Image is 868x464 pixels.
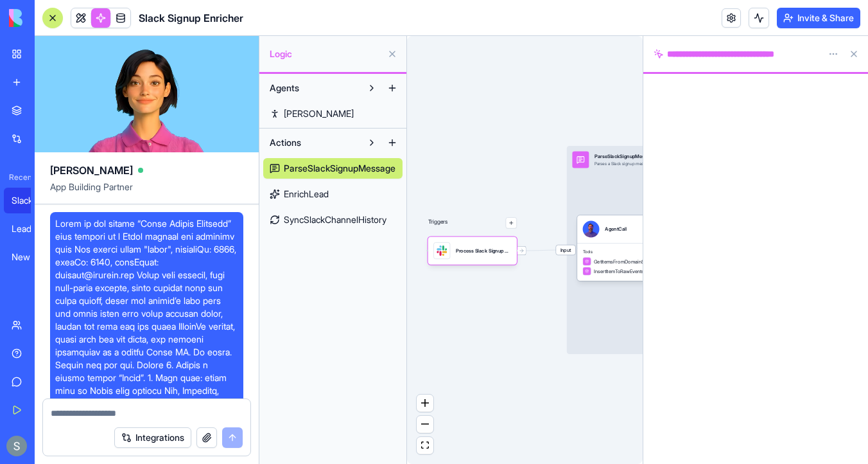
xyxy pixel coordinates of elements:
span: SyncSlackChannelHistory [284,213,386,226]
div: Slack Signup Enricher [12,194,48,207]
span: Tools [583,249,661,254]
g: Edge from 68e392bfd17f4081a36140e7 to 68e3928811de7707ff22836e [518,250,565,251]
span: Slack Signup Enricher [139,10,243,26]
img: logo [9,9,89,27]
div: Parses a Slack signup message to extract account ID, user ID, and email, then stores it in RawEve... [595,161,803,167]
span: InsertItemToRawEventsTable [594,268,655,275]
button: Integrations [114,427,191,448]
span: Recent [4,172,31,183]
div: AgentCall [605,226,627,233]
button: Invite & Share [777,8,860,28]
div: New App [12,251,48,263]
button: Actions [263,132,361,153]
div: Process Slack Signup MessagesTrigger [428,236,517,264]
a: New App [4,244,55,270]
div: Lead Enrichment Hub [12,222,48,235]
button: zoom out [417,416,433,433]
div: ParseSlackSignupMessage [595,153,803,160]
span: Logic [270,48,382,60]
img: ACg8ocKnDTHbS00rqwWSHQfXf8ia04QnQtz5EDX_Ef5UNrjqV-k=s96-c [6,436,27,456]
div: Triggers [428,195,517,265]
span: App Building Partner [50,181,243,204]
span: [PERSON_NAME] [50,163,133,178]
a: Lead Enrichment Hub [4,216,55,242]
div: InputParseSlackSignupMessageParses a Slack signup message to extract account ID, user ID, and ema... [567,146,847,354]
a: [PERSON_NAME] [263,103,403,124]
button: fit view [417,437,433,454]
p: Triggers [428,217,448,228]
button: Agents [263,78,361,98]
a: SyncSlackChannelHistory [263,210,403,230]
span: Actions [270,136,301,149]
span: EnrichLead [284,188,329,201]
span: Agents [270,82,299,94]
button: zoom in [417,395,433,412]
span: [PERSON_NAME] [284,107,354,120]
span: Input [556,245,575,254]
a: EnrichLead [263,184,403,204]
span: ParseSlackSignupMessage [284,162,395,175]
span: GetItemsFromDomainSkiplistTable [594,258,661,265]
div: Process Slack Signup MessagesTrigger [456,247,511,254]
a: Slack Signup Enricher [4,188,55,213]
a: ParseSlackSignupMessage [263,158,403,179]
div: AgentCallToolsGetItemsFromDomainSkiplistTableInsertItemToRawEventsTable [577,215,666,281]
